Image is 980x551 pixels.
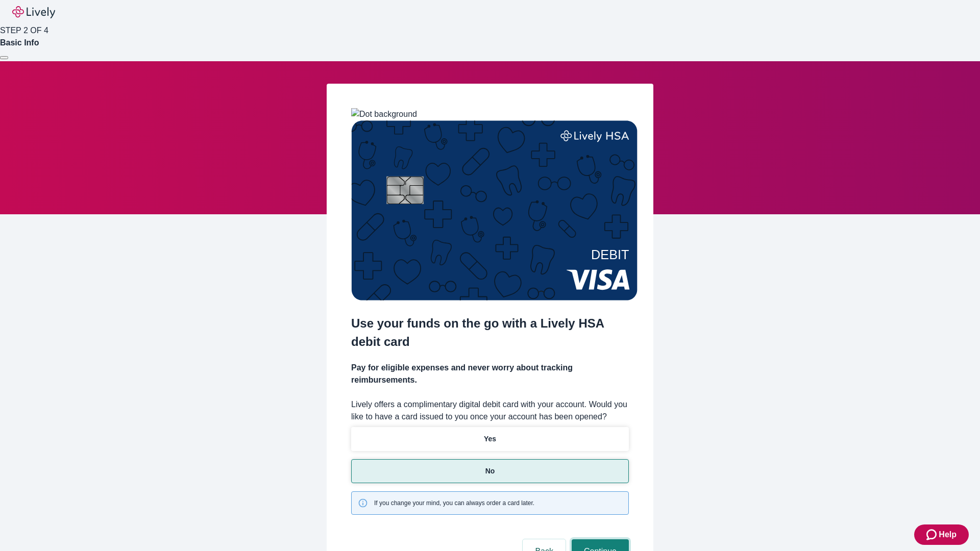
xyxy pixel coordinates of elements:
button: Yes [351,427,629,451]
button: No [351,459,629,483]
h4: Pay for eligible expenses and never worry about tracking reimbursements. [351,362,629,386]
label: Lively offers a complimentary digital debit card with your account. Would you like to have a card... [351,398,629,423]
img: Dot background [351,108,417,120]
span: If you change your mind, you can always order a card later. [374,498,534,508]
h2: Use your funds on the go with a Lively HSA debit card [351,314,629,351]
svg: Zendesk support icon [926,529,939,541]
img: Lively [12,6,55,18]
p: No [485,466,495,477]
button: Zendesk support iconHelp [914,524,969,545]
img: Debit card [351,120,638,300]
span: Help [939,529,957,541]
p: Yes [484,434,496,444]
